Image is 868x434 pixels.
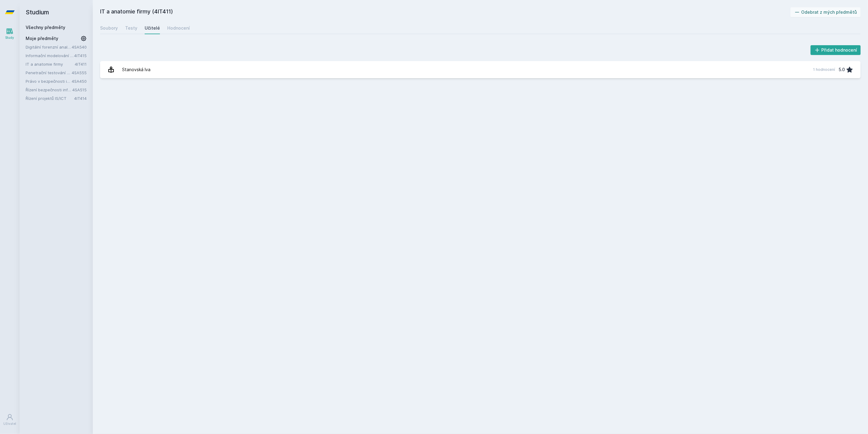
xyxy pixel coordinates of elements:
[167,22,190,34] a: Hodnocení
[125,22,137,34] a: Testy
[26,53,74,59] a: Informační modelování organizací
[167,25,190,31] div: Hodnocení
[26,61,75,67] a: IT a anatomie firmy
[75,62,87,67] a: 4IT411
[1,410,18,429] a: Uživatel
[72,45,87,49] a: 4SA540
[125,25,137,31] div: Testy
[26,25,65,30] a: Všechny předměty
[72,87,87,92] a: 4SA515
[26,87,72,93] a: Řízení bezpečnosti informačních systémů
[26,95,74,101] a: Řízení projektů IS/ICT
[74,53,87,58] a: 4IT415
[74,96,87,101] a: 4IT414
[100,22,118,34] a: Soubory
[811,45,861,55] button: Přidat hodnocení
[813,67,835,72] div: 1 hodnocení
[72,70,87,75] a: 4SA555
[100,61,861,78] a: Stanovská Iva 1 hodnocení 5.0
[145,25,160,31] div: Učitelé
[26,70,72,76] a: Penetrační testování bezpečnosti IS
[5,35,14,40] div: Study
[145,22,160,34] a: Učitelé
[122,64,150,76] div: Stanovská Iva
[26,78,72,84] a: Právo v bezpečnosti informačních systémů
[26,44,72,50] a: Digitální forenzní analýza
[790,7,861,17] button: Odebrat z mých předmětů
[100,7,790,17] h2: IT a anatomie firmy (4IT411)
[3,421,16,426] div: Uživatel
[1,24,18,43] a: Study
[839,64,845,76] div: 5.0
[26,35,58,42] span: Moje předměty
[100,25,118,31] div: Soubory
[72,79,87,84] a: 4SA450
